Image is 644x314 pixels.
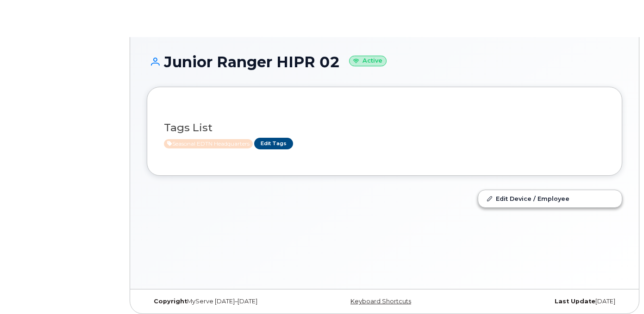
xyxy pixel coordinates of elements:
[464,298,622,305] div: [DATE]
[254,138,293,149] a: Edit Tags
[350,298,411,305] a: Keyboard Shortcuts
[349,56,387,66] small: Active
[164,139,253,148] span: Active
[164,122,605,134] h3: Tags List
[555,298,595,305] strong: Last Update
[478,190,622,207] a: Edit Device / Employee
[147,298,305,305] div: MyServe [DATE]–[DATE]
[147,54,622,70] h1: Junior Ranger HIPR 02
[154,298,187,305] strong: Copyright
